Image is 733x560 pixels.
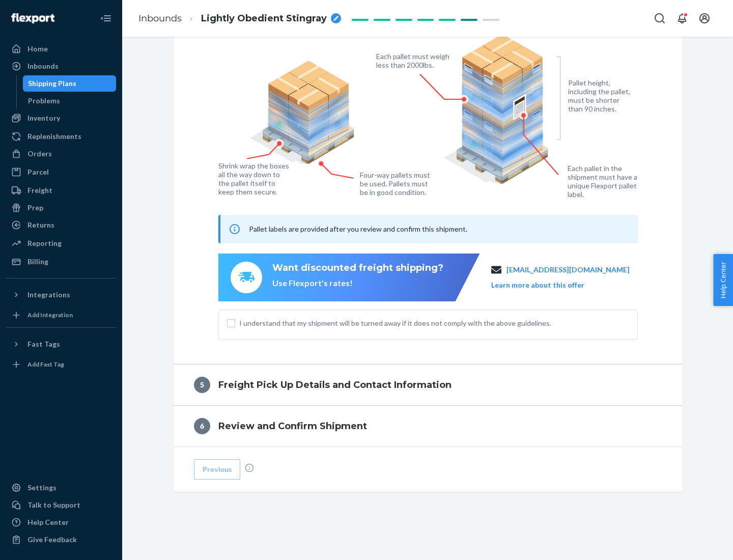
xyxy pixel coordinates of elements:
button: Previous [194,459,240,480]
a: Problems [23,93,117,109]
a: Inbounds [138,13,182,24]
div: Help Center [27,517,69,527]
button: Open account menu [694,8,715,29]
div: Add Fast Tag [27,360,64,369]
ol: breadcrumbs [130,4,349,34]
a: Replenishments [6,128,116,145]
a: Freight [6,182,116,199]
div: Prep [27,203,43,213]
div: 5 [194,377,210,393]
div: Add Integration [27,311,73,319]
h4: Review and Confirm Shipment [218,419,367,433]
figcaption: Each pallet in the shipment must have a unique Flexport pallet label. [568,164,644,199]
div: Shipping Plans [28,78,76,89]
input: I understand that my shipment will be turned away if it does not comply with the above guidelines. [227,319,235,327]
div: Billing [27,257,48,267]
div: Replenishments [27,131,81,142]
a: Billing [6,254,116,270]
a: Inventory [6,110,116,126]
a: Home [6,41,116,57]
button: Give Feedback [6,531,116,548]
div: Inbounds [27,61,59,71]
div: Home [27,44,48,54]
div: Fast Tags [27,339,60,349]
figcaption: Four-way pallets must be used. Pallets must be in good condition. [360,171,431,197]
div: Problems [28,96,60,106]
a: Prep [6,200,116,216]
div: Use Flexport's rates! [272,277,443,289]
a: Inbounds [6,58,116,74]
a: Reporting [6,235,116,251]
div: Freight [27,185,52,195]
a: Settings [6,480,116,496]
button: 5Freight Pick Up Details and Contact Information [174,365,683,405]
button: Open Search Box [650,8,670,29]
button: Close Navigation [96,8,116,29]
button: 6Review and Confirm Shipment [174,406,683,446]
a: Add Integration [6,307,116,323]
span: I understand that my shipment will be turned away if it does not comply with the above guidelines. [239,318,629,328]
button: Help Center [713,254,733,306]
div: Inventory [27,113,60,123]
a: Help Center [6,514,116,530]
div: Want discounted freight shipping? [272,262,443,275]
img: Flexport logo [11,13,54,23]
a: Add Fast Tag [6,356,116,373]
button: Fast Tags [6,336,116,352]
div: Give Feedback [27,535,77,545]
div: Orders [27,149,52,159]
div: Integrations [27,290,70,300]
button: Learn more about this offer [491,280,584,290]
a: Orders [6,146,116,162]
div: Returns [27,220,54,230]
div: Reporting [27,238,62,248]
figcaption: Shrink wrap the boxes all the way down to the pallet itself to keep them secure. [218,161,291,196]
a: Returns [6,217,116,233]
a: Parcel [6,164,116,180]
a: Talk to Support [6,497,116,513]
div: Parcel [27,167,49,177]
div: Settings [27,483,57,493]
button: Open notifications [672,8,692,29]
span: Lightly Obedient Stingray [201,12,327,25]
h4: Freight Pick Up Details and Contact Information [218,378,452,391]
a: Shipping Plans [23,75,117,92]
figcaption: Each pallet must weigh less than 2000lbs. [376,52,452,69]
div: 6 [194,418,210,434]
a: [EMAIL_ADDRESS][DOMAIN_NAME] [506,265,630,275]
button: Integrations [6,287,116,303]
figcaption: Pallet height, including the pallet, must be shorter than 90 inches. [568,78,635,113]
span: Pallet labels are provided after you review and confirm this shipment. [249,225,467,233]
div: Talk to Support [27,500,80,510]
